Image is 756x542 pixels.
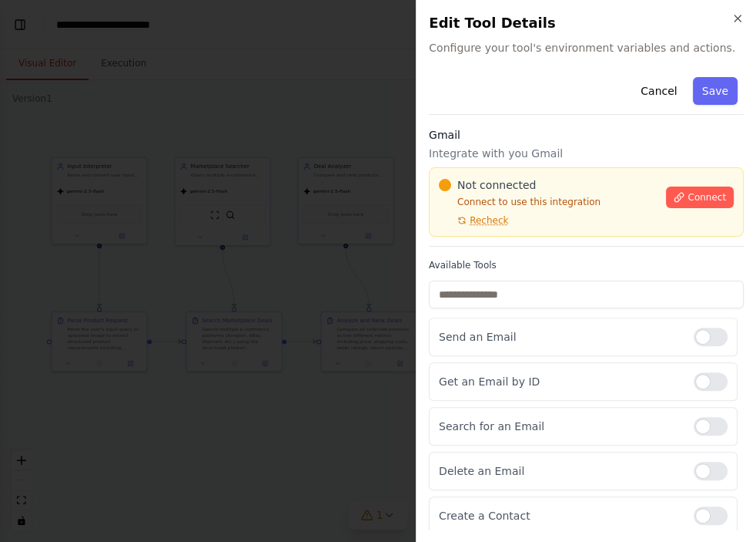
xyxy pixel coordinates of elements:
[457,177,536,193] span: Not connected
[439,463,681,479] p: Delete an Email
[429,146,744,161] p: Integrate with you Gmail
[693,77,738,105] button: Save
[429,40,744,56] span: Configure your tool's environment variables and actions.
[666,187,734,208] button: Connect
[429,259,744,271] label: Available Tools
[439,374,681,389] p: Get an Email by ID
[470,214,508,227] span: Recheck
[439,214,508,227] button: Recheck
[687,191,726,204] span: Connect
[631,77,686,105] button: Cancel
[439,419,681,434] p: Search for an Email
[439,508,681,523] p: Create a Contact
[429,127,744,143] h3: Gmail
[439,196,657,208] p: Connect to use this integration
[429,12,744,34] h2: Edit Tool Details
[439,329,681,345] p: Send an Email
